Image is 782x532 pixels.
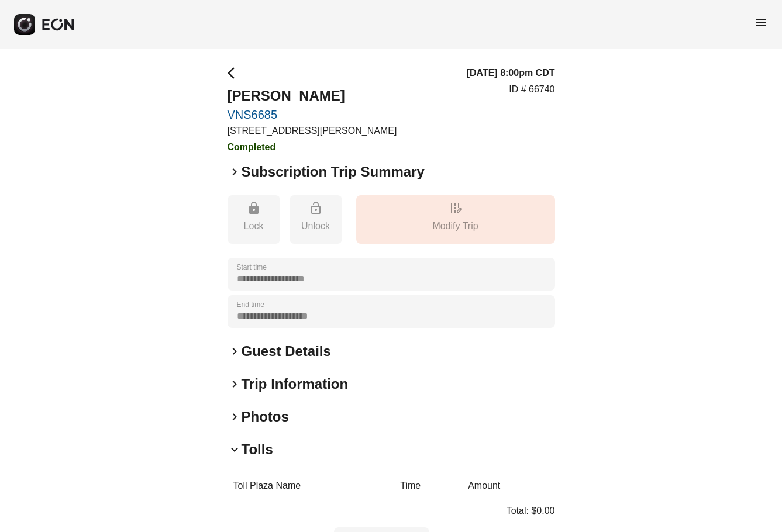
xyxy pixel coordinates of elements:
span: menu [754,16,768,30]
h2: Tolls [242,440,273,459]
span: keyboard_arrow_down [228,443,242,457]
th: Amount [462,473,554,499]
h2: [PERSON_NAME] [228,87,397,105]
a: VNS6685 [228,108,397,122]
span: keyboard_arrow_right [228,410,242,424]
span: keyboard_arrow_right [228,377,242,391]
p: [STREET_ADDRESS][PERSON_NAME] [228,124,397,138]
h2: Guest Details [242,342,331,361]
p: ID # 66740 [509,82,554,96]
span: keyboard_arrow_right [228,165,242,179]
span: arrow_back_ios [228,66,242,80]
h2: Trip Information [242,375,349,393]
th: Time [394,473,462,499]
h2: Photos [242,407,289,426]
h2: Subscription Trip Summary [242,163,425,181]
p: Total: $0.00 [507,504,555,518]
h3: Completed [228,140,397,154]
h3: [DATE] 8:00pm CDT [467,66,555,80]
span: keyboard_arrow_right [228,344,242,358]
th: Toll Plaza Name [228,473,395,499]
